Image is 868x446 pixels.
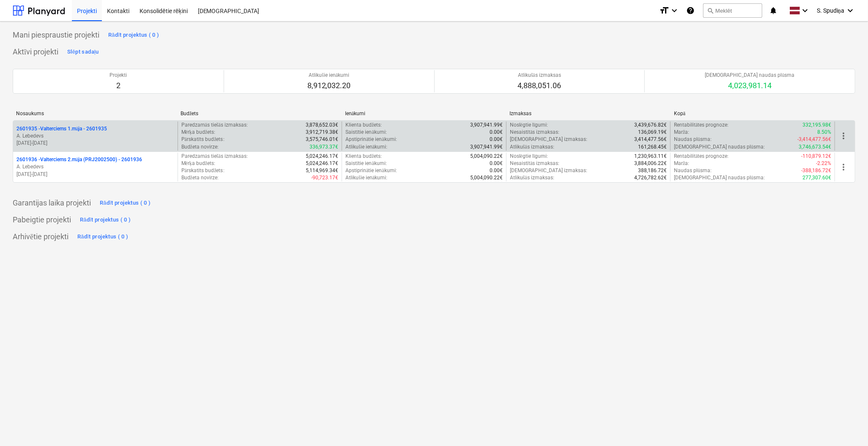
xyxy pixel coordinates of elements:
div: Slēpt sadaļu [67,47,99,57]
p: 2601936 - Valterciems 2.māja (PRJ2002500) - 2601936 [16,156,142,163]
p: Paredzamās tiešās izmaksas : [181,153,248,160]
div: 2601935 -Valterciems 1.māja - 2601935A. Lebedevs[DATE]-[DATE] [16,125,174,147]
p: Saistītie ienākumi : [345,129,387,136]
span: S. Spudiņa [817,7,844,14]
p: A. Lebedevs [16,163,174,170]
span: more_vert [838,131,849,141]
p: Mērķa budžets : [181,129,216,136]
div: Kopā [674,111,832,117]
p: Nesaistītās izmaksas : [510,160,560,167]
p: Rentabilitātes prognoze : [674,153,728,160]
p: [DATE] - [DATE] [16,171,174,178]
p: 5,004,090.22€ [470,153,503,160]
p: 336,973.37€ [309,143,338,151]
p: 3,414,477.56€ [634,136,667,143]
p: -3,414,477.56€ [797,136,831,143]
p: -110,879.12€ [801,153,831,160]
p: Naudas plūsma : [674,167,712,174]
i: Zināšanu pamats [686,5,695,16]
p: Budžeta novirze : [181,174,219,181]
p: -2.22% [816,160,831,167]
div: Ienākumi [345,111,503,117]
p: 277,307.60€ [802,174,831,181]
p: Atlikušās izmaksas : [510,174,554,181]
iframe: Chat Widget [826,405,868,446]
p: Atlikušās izmaksas : [510,143,554,151]
p: Marža : [674,129,689,136]
p: 4,726,782.62€ [634,174,667,181]
i: keyboard_arrow_down [845,5,855,16]
button: Slēpt sadaļu [65,45,101,59]
div: Rādīt projektus ( 0 ) [77,232,129,242]
p: 5,024,246.17€ [306,160,338,167]
p: [DEMOGRAPHIC_DATA] izmaksas : [510,167,587,174]
p: Mērķa budžets : [181,160,216,167]
p: Pabeigtie projekti [13,215,71,225]
p: 0.00€ [490,160,503,167]
p: Noslēgtie līgumi : [510,153,548,160]
p: 3,439,676.82€ [634,122,667,129]
p: Garantijas laika projekti [13,198,91,208]
p: Saistītie ienākumi : [345,160,387,167]
p: Pārskatīts budžets : [181,136,225,143]
p: [DEMOGRAPHIC_DATA] naudas plūsma [705,72,795,79]
p: 2 [110,81,127,91]
p: 3,884,006.22€ [634,160,667,167]
p: A. Lebedevs [16,132,174,140]
p: 5,004,090.22€ [470,174,503,181]
p: 2601935 - Valterciems 1.māja - 2601935 [16,125,107,132]
div: Nosaukums [16,111,174,116]
div: Izmaksas [509,111,667,116]
p: Aktīvi projekti [13,47,58,57]
p: 161,268.45€ [638,143,667,151]
div: Rādīt projektus ( 0 ) [80,215,131,225]
p: [DATE] - [DATE] [16,140,174,147]
p: 4,023,981.14 [705,81,795,91]
p: 0.00€ [490,167,503,174]
p: Rentabilitātes prognoze : [674,122,728,129]
p: Atlikušie ienākumi [307,72,351,79]
p: Klienta budžets : [345,153,382,160]
p: Naudas plūsma : [674,136,712,143]
p: 388,186.72€ [638,167,667,174]
p: 3,878,652.03€ [306,122,338,129]
p: 3,746,673.54€ [799,143,831,151]
p: Arhivētie projekti [13,232,68,242]
p: Nesaistītās izmaksas : [510,129,560,136]
span: search [707,7,714,14]
i: keyboard_arrow_down [800,5,810,16]
div: Budžets [181,111,338,117]
p: [DEMOGRAPHIC_DATA] naudas plūsma : [674,143,765,151]
div: Rādīt projektus ( 0 ) [108,30,159,40]
p: 1,230,963.11€ [634,153,667,160]
p: Budžeta novirze : [181,143,219,151]
div: 2601936 -Valterciems 2.māja (PRJ2002500) - 2601936A. Lebedevs[DATE]-[DATE] [16,156,174,178]
i: notifications [769,5,778,16]
i: keyboard_arrow_down [669,5,679,16]
i: format_size [659,5,669,16]
p: [DEMOGRAPHIC_DATA] naudas plūsma : [674,174,765,181]
p: 136,069.19€ [638,129,667,136]
p: 5,114,969.34€ [306,167,338,174]
p: 3,907,941.99€ [470,143,503,151]
p: [DEMOGRAPHIC_DATA] izmaksas : [510,136,587,143]
p: 3,907,941.99€ [470,122,503,129]
p: 4,888,051.06 [518,81,561,91]
p: 0.00€ [490,129,503,136]
p: 8.50% [817,129,831,136]
p: Pārskatīts budžets : [181,167,225,174]
button: Rādīt projektus ( 0 ) [98,196,153,210]
p: 8,912,032.20 [307,81,351,91]
p: 3,575,746.01€ [306,136,338,143]
p: Atlikušās izmaksas [518,72,561,79]
p: Atlikušie ienākumi : [345,174,387,181]
div: Rādīt projektus ( 0 ) [100,198,151,208]
p: Projekti [110,72,127,79]
p: Klienta budžets : [345,122,382,129]
p: Mani piespraustie projekti [13,30,99,40]
p: Marža : [674,160,689,167]
p: Apstiprinātie ienākumi : [345,167,397,174]
p: Paredzamās tiešās izmaksas : [181,122,248,129]
button: Rādīt projektus ( 0 ) [106,28,162,42]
